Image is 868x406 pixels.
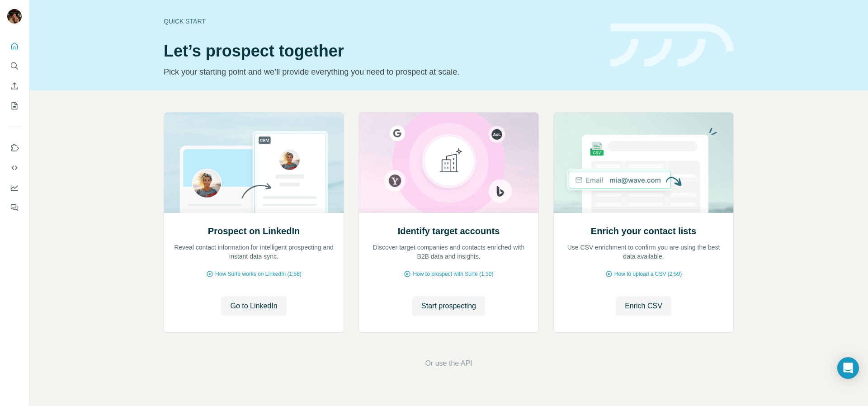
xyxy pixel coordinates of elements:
span: Enrich CSV [625,301,662,312]
button: Enrich CSV [616,296,671,316]
span: Go to LinkedIn [230,301,277,312]
h2: Enrich your contact lists [591,225,696,237]
div: Quick start [164,17,599,26]
button: Search [7,58,22,74]
p: Discover target companies and contacts enriched with B2B data and insights. [368,243,529,261]
img: banner [610,24,734,67]
img: Avatar [7,9,22,24]
button: Use Surfe API [7,160,22,176]
span: How to upload a CSV (2:59) [614,270,682,278]
h1: Let’s prospect together [164,42,599,60]
img: Enrich your contact lists [553,113,734,213]
button: Go to LinkedIn [221,296,286,316]
img: Identify target accounts [359,113,539,213]
span: How Surfe works on LinkedIn (1:58) [215,270,302,278]
img: Prospect on LinkedIn [164,113,344,213]
p: Pick your starting point and we’ll provide everything you need to prospect at scale. [164,66,599,78]
div: Open Intercom Messenger [837,357,859,379]
button: My lists [7,98,22,114]
p: Use CSV enrichment to confirm you are using the best data available. [563,243,724,261]
button: Dashboard [7,179,22,196]
span: Start prospecting [421,301,476,312]
button: Enrich CSV [7,78,22,94]
button: Use Surfe on LinkedIn [7,140,22,156]
p: Reveal contact information for intelligent prospecting and instant data sync. [173,243,335,261]
button: Start prospecting [412,296,485,316]
span: How to prospect with Surfe (1:30) [413,270,493,278]
h2: Identify target accounts [398,225,500,237]
button: Quick start [7,38,22,54]
h2: Prospect on LinkedIn [208,225,300,237]
button: Or use the API [425,358,472,369]
button: Feedback [7,199,22,216]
